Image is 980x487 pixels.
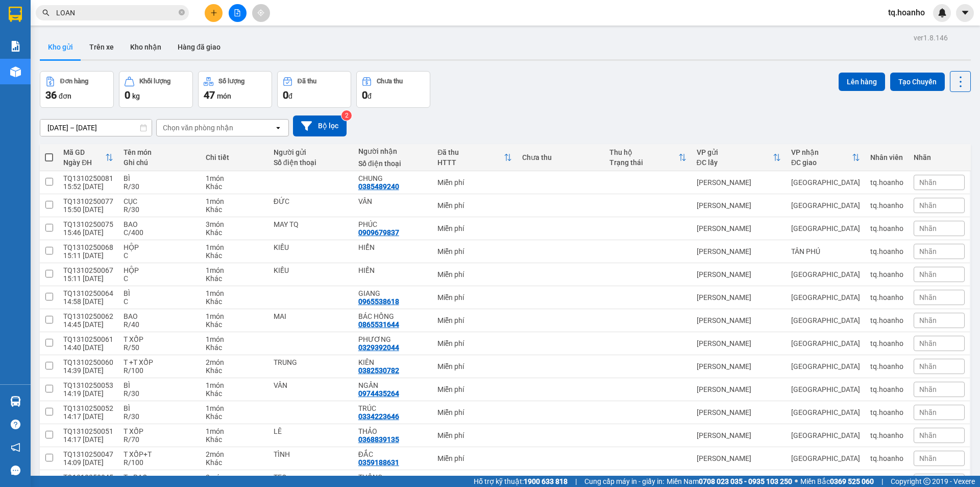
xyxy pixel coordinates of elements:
[791,408,860,416] div: [GEOGRAPHIC_DATA]
[124,274,195,283] div: C
[358,159,427,168] div: Số điện thoại
[293,115,347,136] button: Bộ lọc
[786,144,865,171] th: Toggle SortBy
[206,243,263,251] div: 1 món
[274,427,348,435] div: LÊ
[97,32,201,44] div: CHUNG
[124,243,195,251] div: HỘP
[9,7,22,22] img: logo-vxr
[124,205,195,214] div: R/30
[274,197,348,205] div: ĐỨC
[358,412,399,421] div: 0334223646
[697,293,781,302] div: [PERSON_NAME]
[697,158,773,167] div: ĐC lấy
[358,289,427,297] div: GIANG
[206,320,263,329] div: Khác
[10,66,21,77] img: warehouse-icon
[206,182,263,191] div: Khác
[139,78,170,85] div: Khối lượng
[40,120,152,136] input: Select a date range.
[914,153,965,161] div: Nhãn
[791,201,860,210] div: [GEOGRAPHIC_DATA]
[437,408,512,416] div: Miễn phí
[358,182,399,191] div: 0385489240
[63,220,113,228] div: TQ1310250075
[432,144,517,171] th: Toggle SortBy
[124,412,195,421] div: R/30
[274,381,348,389] div: VÂN
[870,339,903,347] div: tq.hoanho
[206,289,263,297] div: 1 món
[870,293,903,302] div: tq.hoanho
[206,274,263,283] div: Khác
[206,412,263,421] div: Khác
[119,71,193,108] button: Khối lượng0kg
[358,366,399,375] div: 0382530782
[437,339,512,347] div: Miễn phí
[358,266,427,274] div: HIỀN
[288,92,292,100] span: đ
[791,293,860,302] div: [GEOGRAPHIC_DATA]
[124,435,195,444] div: R/70
[697,454,781,462] div: [PERSON_NAME]
[870,362,903,370] div: tq.hoanho
[206,435,263,444] div: Khác
[791,385,860,393] div: [GEOGRAPHIC_DATA]
[274,158,348,167] div: Số điện thoại
[124,473,195,481] div: T +BAO
[124,389,195,398] div: R/30
[870,153,903,161] div: Nhân viên
[11,466,20,475] span: message
[40,35,81,59] button: Kho gửi
[914,32,948,43] div: ver 1.8.146
[358,343,399,352] div: 0329392044
[124,312,195,320] div: BAO
[791,158,852,167] div: ĐC giao
[124,450,195,458] div: T XỐP+T
[800,476,874,487] span: Miền Bắc
[229,4,247,22] button: file-add
[124,220,195,228] div: BAO
[257,9,264,16] span: aim
[63,312,113,320] div: TQ1310250062
[63,381,113,389] div: TQ1310250053
[206,427,263,435] div: 1 món
[919,408,937,416] span: Nhãn
[358,243,427,251] div: HIỂN
[697,224,781,233] div: [PERSON_NAME]
[830,477,874,485] strong: 0369 525 060
[919,431,937,439] span: Nhãn
[124,381,195,389] div: BÌ
[362,89,367,101] span: 0
[870,431,903,439] div: tq.hoanho
[206,389,263,398] div: Khác
[358,335,427,343] div: PHƯƠNG
[699,477,792,485] strong: 0708 023 035 - 0935 103 250
[40,71,114,108] button: Đơn hàng36đơn
[919,362,937,370] span: Nhãn
[358,389,399,398] div: 0974435264
[341,110,352,121] sup: 2
[63,389,113,398] div: 14:19 [DATE]
[358,320,399,329] div: 0865531644
[63,412,113,421] div: 14:17 [DATE]
[125,89,130,101] span: 0
[124,343,195,352] div: R/50
[358,458,399,467] div: 0359188631
[205,4,223,22] button: plus
[124,266,195,274] div: HỘP
[274,243,348,251] div: KIỀU
[870,178,903,187] div: tq.hoanho
[10,41,21,52] img: solution-icon
[11,420,20,429] span: question-circle
[367,92,372,100] span: đ
[791,247,860,256] div: TÂN PHÚ
[919,270,937,279] span: Nhãn
[870,201,903,210] div: tq.hoanho
[206,366,263,375] div: Khác
[791,339,860,347] div: [GEOGRAPHIC_DATA]
[274,358,348,366] div: TRUNG
[791,454,860,462] div: [GEOGRAPHIC_DATA]
[45,89,57,101] span: 36
[9,9,90,32] div: [PERSON_NAME]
